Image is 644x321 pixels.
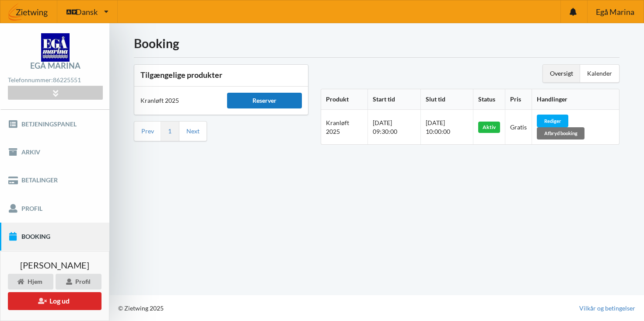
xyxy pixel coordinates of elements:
[56,274,101,290] div: Profil
[537,127,584,140] div: Afbryd booking
[543,65,580,82] div: Oversigt
[367,89,420,110] th: Start tid
[8,292,101,310] button: Log ud
[186,127,199,135] a: Next
[373,119,397,135] span: [DATE] 09:30:00
[326,119,349,135] span: Kranløft 2025
[532,89,619,110] th: Handlinger
[420,89,473,110] th: Slut tid
[473,89,505,110] th: Status
[20,261,89,269] span: [PERSON_NAME]
[537,115,568,127] div: Rediger
[8,274,53,290] div: Hjem
[596,8,634,16] span: Egå Marina
[140,70,302,80] h3: Tilgængelige produkter
[8,74,102,86] div: Telefonnummer:
[30,62,80,70] div: Egå Marina
[321,89,367,110] th: Produkt
[227,93,301,108] div: Reserver
[426,119,450,135] span: [DATE] 10:00:00
[505,89,532,110] th: Pris
[510,123,527,131] span: Gratis
[134,35,619,51] h1: Booking
[53,76,81,84] strong: 86225551
[580,65,619,82] div: Kalender
[141,127,154,135] a: Prev
[168,127,171,135] a: 1
[579,304,635,313] a: Vilkår og betingelser
[478,122,500,133] div: Aktiv
[41,33,70,62] img: logo
[76,8,98,16] span: Dansk
[134,90,221,111] div: Kranløft 2025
